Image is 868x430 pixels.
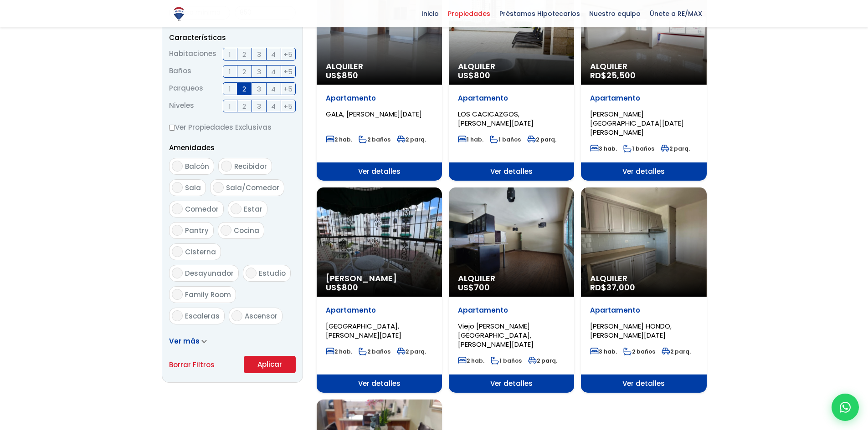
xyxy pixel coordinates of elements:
span: RD$ [590,70,636,81]
input: Cisterna [172,246,183,257]
p: Apartamento [458,306,565,315]
span: +5 [283,66,293,77]
span: 2 [242,49,246,60]
span: 2 hab. [326,348,352,355]
span: 2 [242,66,246,77]
input: Desayunador [172,268,183,278]
span: 1 [229,66,231,77]
span: 800 [342,282,358,293]
p: Apartamento [590,94,697,103]
span: 700 [474,282,490,293]
span: Ver más [169,336,200,346]
span: LOS CACICAZGOS, [PERSON_NAME][DATE] [458,109,534,128]
input: Escaleras [172,310,183,321]
input: Cocina [221,225,231,236]
span: Ver detalles [317,374,442,393]
span: Estudio [259,268,286,278]
input: Recibidor [221,161,232,172]
span: 1 baños [491,357,522,364]
span: 4 [271,49,276,60]
span: Alquiler [458,274,565,283]
input: Estar [231,203,241,214]
span: Desayunador [185,268,234,278]
span: 2 [242,101,246,112]
span: Ver detalles [449,162,574,181]
span: Ver detalles [449,374,574,393]
span: Habitaciones [169,48,216,61]
span: Recibidor [234,162,267,171]
span: Propiedades [443,7,495,20]
p: Características [169,32,296,43]
span: 3 [257,66,261,77]
span: 3 [257,49,261,60]
span: 2 baños [359,136,390,143]
span: Comedor [185,204,219,214]
span: Pantry [185,226,209,235]
span: 37,000 [606,282,635,293]
span: 1 hab. [458,136,483,143]
span: US$ [326,70,358,81]
span: 2 hab. [326,136,352,143]
span: 1 baños [490,136,521,143]
span: Estar [244,204,262,214]
span: Únete a RE/MAX [645,7,707,20]
span: Alquiler [458,62,565,71]
a: Borrar Filtros [169,359,215,370]
span: 2 parq. [527,136,556,143]
span: Escaleras [185,311,220,321]
span: Ver detalles [317,162,442,181]
span: GALA, [PERSON_NAME][DATE] [326,109,422,119]
input: Sala [172,182,183,193]
span: US$ [458,282,490,293]
span: 4 [271,66,276,77]
span: Cisterna [185,247,216,257]
span: Ascensor [245,311,277,321]
span: US$ [458,70,490,81]
span: Préstamos Hipotecarios [495,7,585,20]
span: [GEOGRAPHIC_DATA], [PERSON_NAME][DATE] [326,321,401,340]
span: 3 [257,101,261,112]
input: Estudio [246,268,257,278]
span: +5 [283,83,293,95]
img: Logo de REMAX [171,6,187,22]
span: 2 parq. [662,348,691,355]
p: Apartamento [326,94,433,103]
p: Apartamento [326,306,433,315]
a: [PERSON_NAME] US$800 Apartamento [GEOGRAPHIC_DATA], [PERSON_NAME][DATE] 2 hab. 2 baños 2 parq. Ve... [317,187,442,393]
p: Apartamento [458,94,565,103]
a: Alquiler US$700 Apartamento Viejo [PERSON_NAME][GEOGRAPHIC_DATA], [PERSON_NAME][DATE] 2 hab. 1 ba... [449,187,574,393]
span: +5 [283,49,293,60]
span: [PERSON_NAME] HONDO, [PERSON_NAME][DATE] [590,321,672,340]
span: Niveles [169,100,194,112]
span: Balcón [185,162,209,171]
label: Ver Propiedades Exclusivas [169,121,296,133]
span: 2 baños [359,348,390,355]
a: Alquiler RD$37,000 Apartamento [PERSON_NAME] HONDO, [PERSON_NAME][DATE] 3 hab. 2 baños 2 parq. Ve... [581,187,706,393]
span: 4 [271,101,276,112]
span: Ver detalles [581,162,706,181]
span: RD$ [590,282,635,293]
span: Inicio [417,7,443,20]
span: +5 [283,101,293,112]
span: Sala [185,183,201,192]
span: Alquiler [326,62,433,71]
input: Ascensor [231,310,242,321]
span: 1 baños [623,145,654,152]
span: Sala/Comedor [226,183,279,192]
span: Alquiler [590,274,697,283]
span: 3 [257,83,261,95]
span: Baños [169,65,191,78]
p: Apartamento [590,306,697,315]
span: Family Room [185,290,231,299]
span: Viejo [PERSON_NAME][GEOGRAPHIC_DATA], [PERSON_NAME][DATE] [458,321,534,349]
span: 1 [229,101,231,112]
span: Nuestro equipo [585,7,645,20]
span: 2 parq. [528,357,557,364]
span: US$ [326,282,358,293]
span: Alquiler [590,62,697,71]
span: 2 [242,83,246,95]
span: 3 hab. [590,348,617,355]
input: Family Room [172,289,183,300]
input: Sala/Comedor [213,182,224,193]
span: 2 baños [623,348,655,355]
